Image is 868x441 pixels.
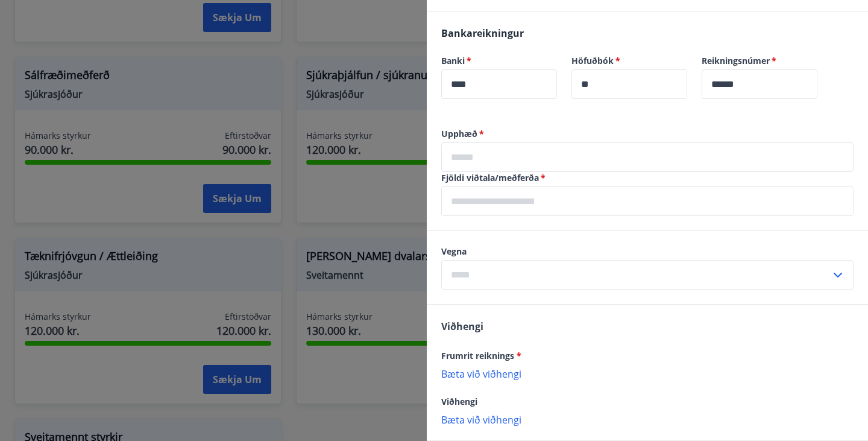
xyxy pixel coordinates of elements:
p: Bæta við viðhengi [441,413,854,425]
label: Vegna [441,246,854,258]
label: Fjöldi viðtala/meðferða [441,172,854,184]
div: Fjöldi viðtala/meðferða [441,186,854,216]
div: Upphæð [441,142,854,172]
label: Upphæð [441,128,854,140]
p: Bæta við viðhengi [441,367,854,379]
label: Höfuðbók [571,55,687,67]
label: Banki [441,55,557,67]
span: Bankareikningur [441,27,524,40]
span: Viðhengi [441,320,483,333]
span: Viðhengi [441,396,477,407]
span: Frumrit reiknings [441,350,521,361]
label: Reikningsnúmer [702,55,817,67]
